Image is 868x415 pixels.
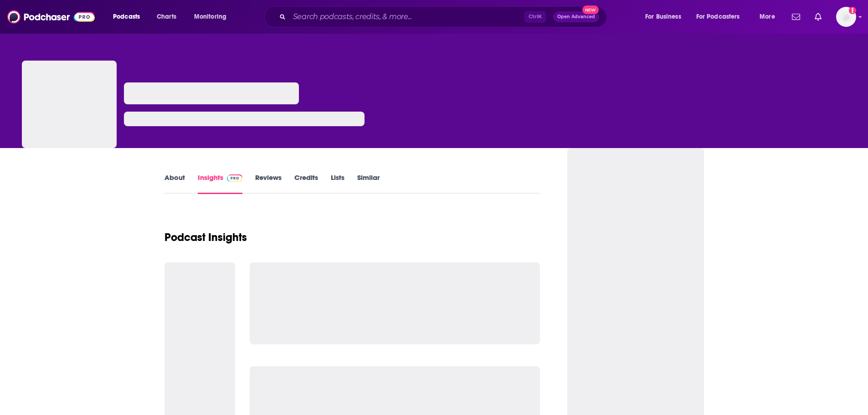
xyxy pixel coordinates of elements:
[811,9,825,25] a: Show notifications dropdown
[849,7,856,14] svg: Add a profile image
[273,6,616,27] div: Search podcasts, credits, & more...
[294,173,318,194] a: Credits
[157,10,176,23] span: Charts
[836,7,856,27] button: Show profile menu
[255,173,282,194] a: Reviews
[107,10,152,24] button: open menu
[164,173,185,194] a: About
[331,173,344,194] a: Lists
[151,10,182,24] a: Charts
[788,9,804,25] a: Show notifications dropdown
[639,10,693,24] button: open menu
[357,173,380,194] a: Similar
[557,15,595,19] span: Open Advanced
[289,10,524,24] input: Search podcasts, credits, & more...
[645,10,681,23] span: For Business
[198,173,243,194] a: InsightsPodchaser Pro
[696,10,740,23] span: For Podcasters
[582,5,599,14] span: New
[836,7,856,27] img: User Profile
[753,10,786,24] button: open menu
[553,11,599,22] button: Open AdvancedNew
[760,10,775,23] span: More
[524,11,546,23] span: Ctrl K
[227,174,243,182] img: Podchaser Pro
[836,7,856,27] span: Logged in as SimonElement
[113,10,140,23] span: Podcasts
[164,231,247,244] h1: Podcast Insights
[194,10,226,23] span: Monitoring
[188,10,238,24] button: open menu
[7,8,95,26] img: Podchaser - Follow, Share and Rate Podcasts
[690,10,753,24] button: open menu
